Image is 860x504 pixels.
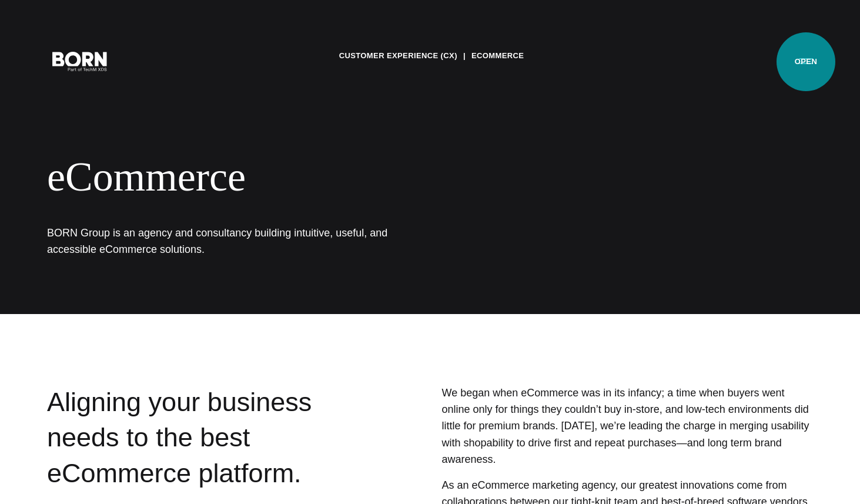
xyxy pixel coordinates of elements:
a: eCommerce [471,47,524,65]
button: Open [792,48,820,73]
a: Customer Experience (CX) [339,47,457,65]
div: eCommerce [47,153,717,201]
h1: BORN Group is an agency and consultancy building intuitive, useful, and accessible eCommerce solu... [47,225,400,258]
p: We began when eCommerce was in its infancy; a time when buyers went online only for things they c... [441,385,813,468]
